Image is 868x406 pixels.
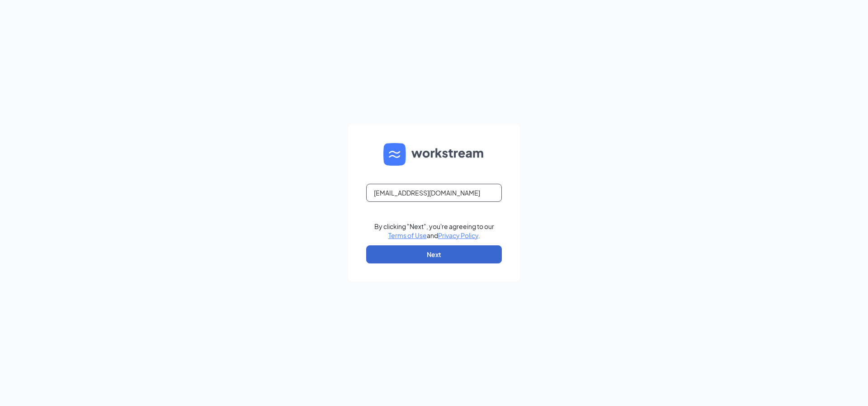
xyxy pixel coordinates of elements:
input: Email [366,184,502,202]
div: By clicking "Next", you're agreeing to our and . [374,222,494,240]
img: WS logo and Workstream text [383,143,485,166]
a: Terms of Use [388,231,427,239]
a: Privacy Policy [438,231,478,239]
button: Next [366,245,502,263]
